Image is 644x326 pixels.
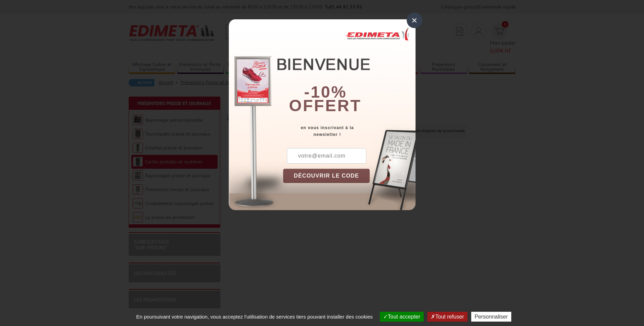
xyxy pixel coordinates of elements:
[133,314,376,320] span: En poursuivant votre navigation, vous acceptez l'utilisation de services tiers pouvant installer ...
[407,13,422,28] div: ×
[283,169,370,183] button: DÉCOUVRIR LE CODE
[287,148,366,164] input: votre@email.com
[289,97,362,115] font: offert
[427,312,467,322] button: Tout refuser
[304,83,347,101] b: -10%
[283,124,416,138] div: en vous inscrivant à la newsletter !
[380,312,424,322] button: Tout accepter
[471,312,511,322] button: Personnaliser (fenêtre modale)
